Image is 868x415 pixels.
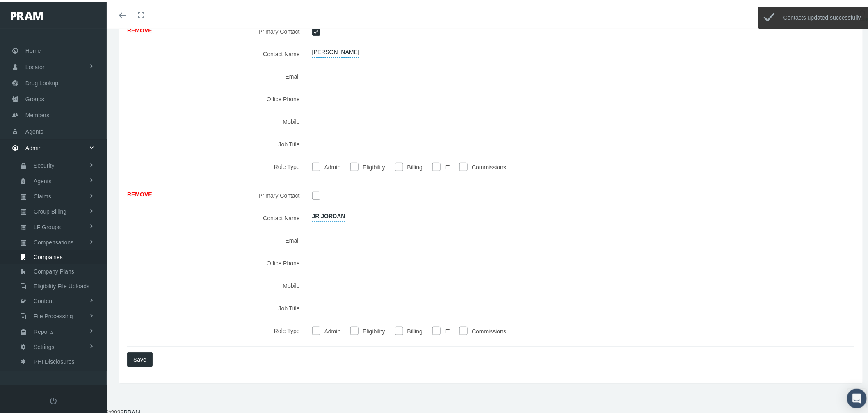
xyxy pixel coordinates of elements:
label: Job Title [121,135,306,150]
span: Agents [34,173,52,187]
label: Eligibility [359,325,385,334]
span: Companies [34,249,63,262]
span: PHI Disclosures [34,353,75,367]
label: Admin [320,161,341,170]
div: Open Intercom Messenger [847,387,867,407]
label: Email [121,232,306,246]
img: PRAM_20_x_78.png [11,10,43,18]
span: File Processing [34,308,73,322]
span: Drug Lookup [25,74,58,89]
button: Save [127,351,153,365]
label: Primary Contact [183,187,306,201]
label: Email [121,68,306,82]
label: Role Type [121,158,306,172]
label: Billing [403,325,423,334]
a: REMOVE [127,189,152,196]
span: Company Plans [34,263,74,277]
span: Compensations [34,234,73,248]
a: REMOVE [127,25,152,32]
span: Save [133,355,146,361]
label: Job Title [121,299,306,314]
span: [PERSON_NAME] [312,45,359,56]
span: LF Groups [34,219,61,233]
label: Commissions [468,161,506,170]
span: Eligibility File Uploads [34,278,89,292]
label: Billing [403,161,423,170]
label: Contact Name [121,45,306,59]
span: Group Billing [34,203,66,217]
label: Role Type [121,322,306,336]
label: Mobile [121,277,306,291]
label: Office Phone [121,90,306,105]
label: Eligibility [359,161,385,170]
label: Admin [320,325,341,334]
span: Admin [25,139,42,154]
label: Commissions [468,325,506,334]
span: Home [25,41,41,57]
span: Agents [25,122,43,138]
label: Mobile [121,113,306,127]
label: Office Phone [121,254,306,269]
span: Content [34,292,54,306]
span: JR Jordan [312,209,345,220]
span: Locator [25,58,45,73]
a: PRAM [123,408,140,414]
label: Primary Contact [183,23,306,37]
span: Reports [34,323,54,337]
label: IT [441,325,450,334]
span: Groups [25,90,44,105]
span: Security [34,157,55,171]
span: Settings [34,338,55,352]
label: Contact Name [121,209,306,223]
label: IT [441,161,450,170]
span: Claims [34,188,51,202]
span: Members [25,106,49,121]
